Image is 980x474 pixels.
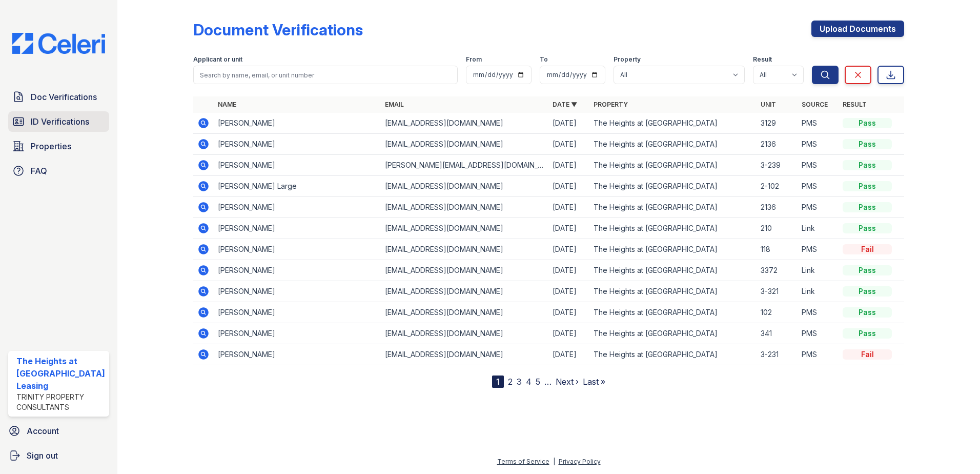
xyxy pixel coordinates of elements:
td: The Heights at [GEOGRAPHIC_DATA] [589,344,757,365]
a: Last » [583,377,605,387]
a: Next › [556,377,579,387]
td: [EMAIL_ADDRESS][DOMAIN_NAME] [381,344,548,365]
a: Upload Documents [811,21,904,37]
a: FAQ [8,161,109,181]
td: Link [798,218,839,239]
td: 3-321 [757,281,798,302]
span: ID Verifications [31,115,89,128]
td: [EMAIL_ADDRESS][DOMAIN_NAME] [381,176,548,197]
td: [PERSON_NAME] [214,323,381,344]
td: 3-231 [757,344,798,365]
td: [EMAIL_ADDRESS][DOMAIN_NAME] [381,197,548,218]
td: [EMAIL_ADDRESS][DOMAIN_NAME] [381,218,548,239]
label: From [466,55,482,64]
td: [PERSON_NAME] [214,155,381,176]
td: 102 [757,302,798,323]
td: [DATE] [548,239,589,260]
td: [DATE] [548,113,589,134]
td: 2136 [757,134,798,155]
td: [DATE] [548,134,589,155]
span: Properties [31,140,71,152]
td: [DATE] [548,302,589,323]
div: Fail [843,244,892,254]
a: Date ▼ [553,101,577,108]
a: Name [218,101,236,108]
td: [EMAIL_ADDRESS][DOMAIN_NAME] [381,302,548,323]
td: [PERSON_NAME] [214,260,381,281]
td: [EMAIL_ADDRESS][DOMAIN_NAME] [381,281,548,302]
a: Result [843,101,867,108]
a: Doc Verifications [8,87,109,107]
td: [DATE] [548,176,589,197]
td: 118 [757,239,798,260]
td: [PERSON_NAME][EMAIL_ADDRESS][DOMAIN_NAME] [381,155,548,176]
td: The Heights at [GEOGRAPHIC_DATA] [589,197,757,218]
div: Document Verifications [193,21,363,39]
a: Privacy Policy [559,458,601,465]
td: [DATE] [548,197,589,218]
a: ID Verifications [8,111,109,132]
td: PMS [798,344,839,365]
td: [PERSON_NAME] [214,218,381,239]
td: [PERSON_NAME] [214,302,381,323]
a: Property [594,101,628,108]
td: 2136 [757,197,798,218]
div: Fail [843,349,892,360]
td: [PERSON_NAME] [214,344,381,365]
td: The Heights at [GEOGRAPHIC_DATA] [589,323,757,344]
td: 210 [757,218,798,239]
span: Account [27,425,59,437]
td: [PERSON_NAME] [214,239,381,260]
td: The Heights at [GEOGRAPHIC_DATA] [589,134,757,155]
span: Doc Verifications [31,91,97,103]
td: 341 [757,323,798,344]
td: The Heights at [GEOGRAPHIC_DATA] [589,218,757,239]
a: Sign out [4,445,113,466]
a: Properties [8,136,109,156]
td: [DATE] [548,281,589,302]
div: Pass [843,139,892,149]
td: The Heights at [GEOGRAPHIC_DATA] [589,113,757,134]
td: [DATE] [548,260,589,281]
td: The Heights at [GEOGRAPHIC_DATA] [589,155,757,176]
div: 1 [492,376,504,388]
input: Search by name, email, or unit number [193,66,458,84]
td: PMS [798,323,839,344]
td: Link [798,260,839,281]
td: [PERSON_NAME] [214,134,381,155]
td: Link [798,281,839,302]
td: [EMAIL_ADDRESS][DOMAIN_NAME] [381,134,548,155]
td: PMS [798,113,839,134]
td: [PERSON_NAME] [214,113,381,134]
td: PMS [798,302,839,323]
span: … [544,376,552,388]
div: Pass [843,181,892,191]
div: Pass [843,202,892,212]
a: Email [385,101,404,108]
div: Pass [843,328,892,339]
div: Pass [843,307,892,318]
div: Pass [843,223,892,233]
div: Pass [843,265,892,275]
img: CE_Logo_Blue-a8612792a0a2168367f1c8372b55b34899dd931a85d93a1a3d3e32e68fde9ad4.png [4,33,113,54]
a: Source [802,101,828,108]
span: FAQ [31,165,47,177]
td: 2-102 [757,176,798,197]
label: Applicant or unit [193,55,242,64]
label: Property [614,55,641,64]
td: [EMAIL_ADDRESS][DOMAIN_NAME] [381,323,548,344]
td: [PERSON_NAME] Large [214,176,381,197]
td: PMS [798,155,839,176]
td: [DATE] [548,323,589,344]
td: PMS [798,176,839,197]
div: Pass [843,118,892,128]
td: [PERSON_NAME] [214,197,381,218]
td: 3-239 [757,155,798,176]
a: 3 [517,377,522,387]
td: The Heights at [GEOGRAPHIC_DATA] [589,239,757,260]
label: To [540,55,548,64]
td: [EMAIL_ADDRESS][DOMAIN_NAME] [381,113,548,134]
td: [DATE] [548,218,589,239]
a: 4 [526,377,532,387]
div: Pass [843,286,892,297]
